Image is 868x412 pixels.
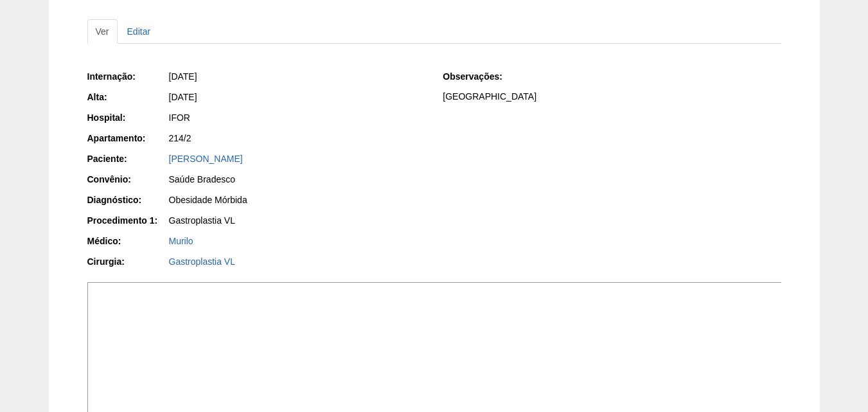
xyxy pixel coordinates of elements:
[169,236,193,246] a: Murilo
[169,193,425,206] div: Obesidade Mórbida
[443,91,781,103] p: [GEOGRAPHIC_DATA]
[87,19,118,44] a: Ver
[169,173,425,186] div: Saúde Bradesco
[87,214,168,227] div: Procedimento 1:
[87,173,168,186] div: Convênio:
[87,111,168,124] div: Hospital:
[87,152,168,165] div: Paciente:
[169,111,425,124] div: IFOR
[87,235,168,247] div: Médico:
[443,70,523,83] div: Observações:
[119,19,159,44] a: Editar
[87,193,168,206] div: Diagnóstico:
[169,256,236,267] a: Gastroplastia VL
[169,92,197,102] span: [DATE]
[87,91,168,103] div: Alta:
[87,70,168,83] div: Internação:
[169,214,425,227] div: Gastroplastia VL
[87,255,168,268] div: Cirurgia:
[87,132,168,145] div: Apartamento:
[169,71,197,82] span: [DATE]
[169,154,243,164] a: [PERSON_NAME]
[169,132,425,145] div: 214/2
